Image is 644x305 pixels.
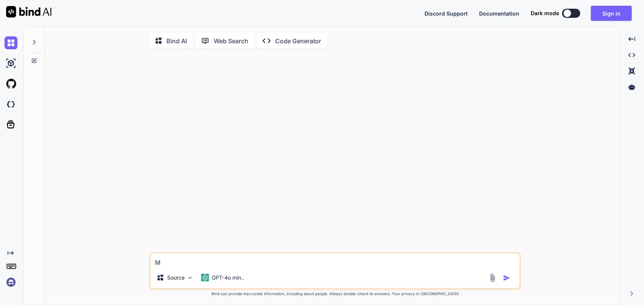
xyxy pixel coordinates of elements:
[150,253,520,267] textarea: M
[479,9,519,17] button: Documentation
[5,77,17,90] img: githubLight
[167,274,185,281] p: Source
[531,9,559,17] span: Dark mode
[212,274,244,281] p: GPT-4o min..
[6,6,52,17] img: Bind AI
[149,291,521,297] p: Bind can provide inaccurate information, including about people. Always double-check its answers....
[5,36,17,49] img: chat
[425,10,468,17] span: Discord Support
[591,6,632,21] button: Sign in
[187,275,193,281] img: Pick Models
[201,274,209,281] img: GPT-4o mini
[166,36,187,46] p: Bind AI
[275,36,321,46] p: Code Generator
[5,57,17,70] img: ai-studio
[425,9,468,17] button: Discord Support
[488,274,497,282] img: attachment
[214,36,248,46] p: Web Search
[5,98,17,111] img: darkCloudIdeIcon
[479,10,519,17] span: Documentation
[5,276,17,289] img: signin
[503,274,511,282] img: icon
